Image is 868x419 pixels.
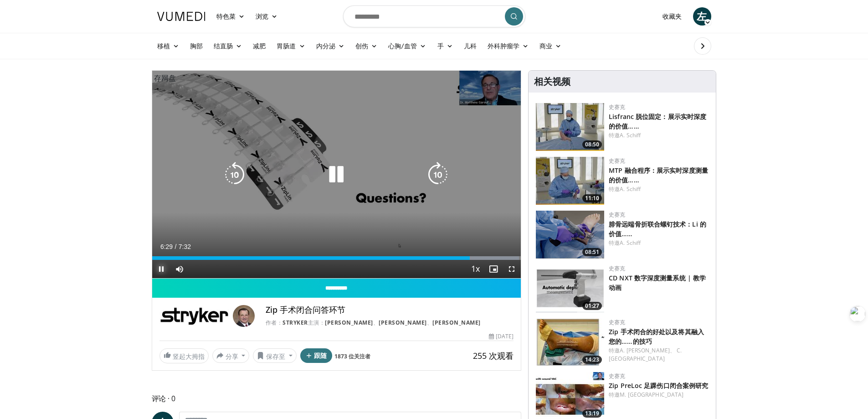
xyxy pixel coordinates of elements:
div: Progress Bar [152,256,521,260]
a: Stryker [282,319,308,326]
a: MTP 融合程序：展示实时深度测量的价值…… [609,166,708,184]
span: 7:32 [179,243,191,250]
font: 特邀 [609,239,620,247]
font: 存网盘 [154,73,176,83]
input: 搜索主题、干预措施 [343,5,525,27]
a: A. Schiff [620,185,641,193]
a: 01:27 [536,264,604,312]
font: 、 [373,319,379,326]
font: 作者： [266,319,283,326]
span: 6:29 [160,243,173,250]
font: 08:51 [585,248,599,256]
img: ce5bd40c-37e2-411a-9a96-4ad0602dca66.150x105_q85_crop-smart_upscale.jpg [536,103,604,151]
a: Lisfranc 脱位固定：展示实时深度的价值…… [609,112,706,130]
a: 史赛克 [609,264,626,272]
font: 、 [427,319,433,326]
font: 商业 [539,42,552,50]
a: 儿科 [458,37,482,55]
a: 史赛克 [609,103,626,111]
font: A. [PERSON_NAME]、 [620,347,675,354]
font: 外科肿瘤学 [488,42,519,50]
font: 收藏夹 [663,12,682,20]
font: 跟随 [314,352,327,359]
a: A. Schiff [620,239,641,247]
button: Pause [152,260,170,278]
button: Playback Rate [466,260,484,278]
font: 特邀 [609,347,620,354]
a: 史赛克 [609,157,626,165]
button: Enable picture-in-picture mode [484,260,503,278]
a: 1873 位关注者 [334,352,370,360]
font: 相关视频 [534,75,570,88]
font: 主演： [308,319,325,326]
font: 特邀 [609,185,620,193]
a: 胸部 [185,37,208,55]
a: Zip PreLoc 足踝伤口闭合案例研究 [609,381,708,390]
a: 胃肠道 [271,37,310,55]
button: Mute [170,260,189,278]
button: 保存至 [253,348,297,363]
img: 史赛克 [159,305,229,327]
font: 08:50 [585,140,599,148]
font: 13:19 [585,409,599,417]
a: 史赛克 [609,211,626,218]
font: 结直肠 [214,42,233,50]
img: 阿凡达 [233,305,255,327]
font: Zip 手术闭合的好处以及将其融入您的……的技巧 [609,327,704,346]
a: A. Schiff [620,131,641,139]
font: [PERSON_NAME] [432,319,481,326]
span: / [175,243,177,250]
font: 胸部 [190,42,203,50]
font: 手 [437,42,444,50]
img: c107c1ae-b97a-43c3-99be-4809239977e2.150x105_q85_crop-smart_upscale.jpg [536,318,604,366]
a: 手 [432,37,458,55]
font: 特色菜 [216,12,236,20]
font: 保存至 [266,352,285,361]
font: 减肥 [253,42,266,50]
font: [DATE] [496,332,514,340]
font: Zip 手术闭合问答环节 [266,304,345,315]
font: 14:23 [585,356,599,363]
a: 收藏夹 [657,7,687,26]
font: 心胸/血管 [388,42,417,50]
a: [PERSON_NAME] [379,319,427,326]
a: 商业 [534,37,567,55]
a: 结直肠 [208,37,247,55]
font: 01:27 [585,302,599,310]
font: 移植 [157,42,170,50]
img: dd8e16fe-19a5-40fe-891f-0bb8f0a93a1e.png.150x105_q85_crop-smart_upscale.png [536,211,604,259]
a: 移植 [152,37,185,55]
a: 创伤 [350,37,383,55]
a: 竖起大拇指 [159,348,209,364]
font: 竖起大拇指 [173,352,205,361]
font: 分享 [226,352,238,361]
button: 分享 [212,348,250,363]
font: 创伤 [355,42,368,50]
font: 腓骨远端骨折联合螺钉技术：Li 的价值…… [609,220,706,238]
font: 内分泌 [316,42,335,50]
a: 内分泌 [311,37,350,55]
a: M. [GEOGRAPHIC_DATA] [620,391,683,398]
a: 外科肿瘤学 [482,37,534,55]
a: 特色菜 [211,7,250,26]
a: 减肥 [247,37,271,55]
a: [PERSON_NAME] [325,319,373,326]
a: C. [GEOGRAPHIC_DATA] [609,347,682,362]
a: 08:50 [536,103,604,151]
a: 史赛克 [609,318,626,326]
a: 史赛克 [609,372,626,380]
video-js: Video Player [152,71,521,279]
